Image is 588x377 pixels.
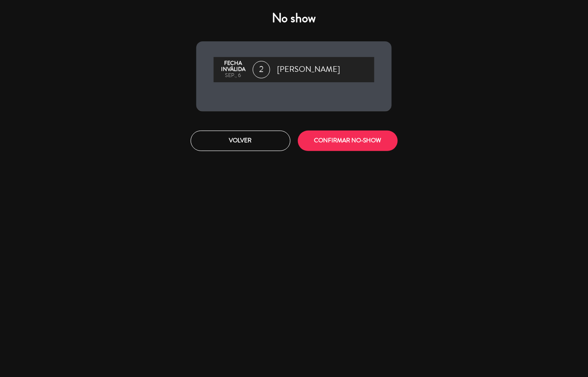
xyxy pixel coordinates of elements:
span: [PERSON_NAME] [277,63,340,76]
div: Fecha inválida [218,61,248,73]
button: CONFIRMAR NO-SHOW [298,131,398,151]
div: sep., 6 [218,73,248,79]
button: Volver [191,131,291,151]
h4: No show [196,10,392,26]
span: 2 [253,61,270,78]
